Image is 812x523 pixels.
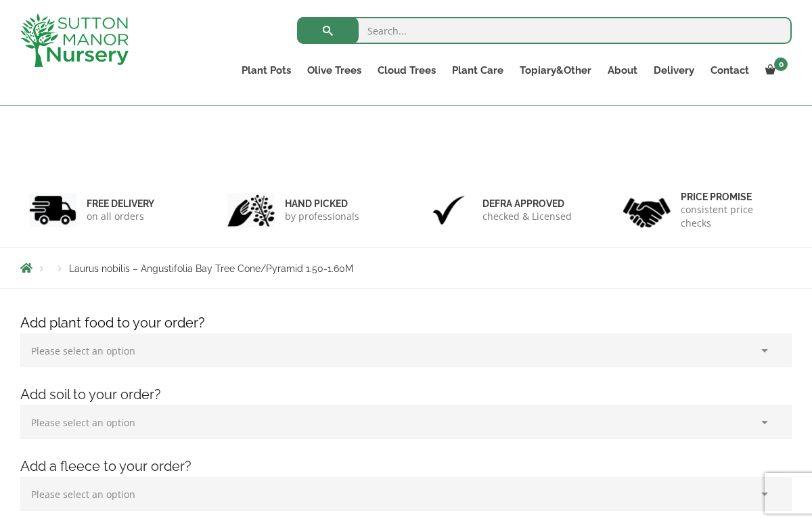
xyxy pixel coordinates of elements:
img: 2.jpg [227,193,275,227]
h6: hand picked [285,198,359,210]
img: 3.jpg [425,193,472,227]
h4: Add soil to your order? [10,384,802,405]
p: checked & Licensed [482,210,572,223]
a: Cloud Trees [369,61,444,80]
a: Plant Pots [233,61,299,80]
a: Plant Care [444,61,512,80]
img: 4.jpg [623,189,671,231]
a: Olive Trees [299,61,369,80]
h6: FREE DELIVERY [87,198,154,210]
a: Topiary&Other [512,61,600,80]
p: consistent price checks [681,203,784,230]
p: by professionals [285,210,359,223]
h4: Add a fleece to your order? [10,456,802,477]
h6: Defra approved [482,198,572,210]
a: About [600,61,646,80]
img: 1.jpg [29,193,76,227]
a: 0 [757,61,792,80]
h6: Price promise [681,191,784,203]
nav: Breadcrumbs [20,263,792,273]
span: Laurus nobilis – Angustifolia Bay Tree Cone/Pyramid 1.50-1.60M [69,263,353,274]
a: Delivery [646,61,702,80]
a: Contact [702,61,757,80]
p: on all orders [87,210,154,223]
img: logo [20,14,129,67]
input: Search... [297,17,792,44]
span: 0 [774,58,788,71]
h4: Add plant food to your order? [10,313,802,334]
